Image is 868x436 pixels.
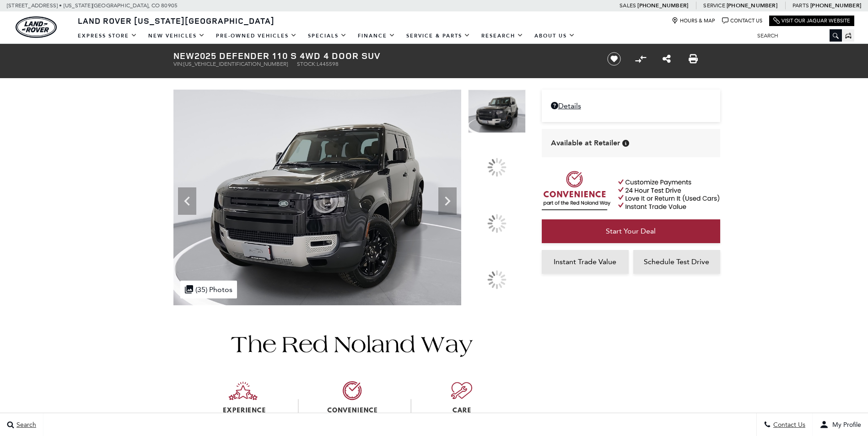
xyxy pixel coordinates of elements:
[542,219,720,243] a: Start Your Deal
[793,2,809,9] span: Parts
[722,17,762,24] a: Contact Us
[689,53,698,64] a: Print this New 2025 Defender 110 S 4WD 4 Door SUV
[16,16,57,38] a: land-rover
[352,28,401,44] a: Finance
[16,16,57,38] img: Land Rover
[542,278,720,422] iframe: YouTube video player
[554,257,616,266] span: Instant Trade Value
[810,2,861,9] a: [PHONE_NUMBER]
[542,250,629,274] a: Instant Trade Value
[72,28,581,44] nav: Main Navigation
[551,101,711,110] a: Details
[750,30,842,41] input: Search
[606,227,656,235] span: Start Your Deal
[173,49,194,62] strong: New
[173,90,461,305] img: New 2025 Santorini Black Land Rover S image 1
[829,421,861,429] span: My Profile
[7,2,178,9] a: [STREET_ADDRESS] • [US_STATE][GEOGRAPHIC_DATA], CO 80905
[771,421,805,429] span: Contact Us
[622,140,629,147] div: Vehicle is in stock and ready for immediate delivery. Due to demand, availability is subject to c...
[173,61,183,67] span: VIN:
[468,90,526,133] img: New 2025 Santorini Black Land Rover S image 1
[637,2,688,9] a: [PHONE_NUMBER]
[644,257,709,266] span: Schedule Test Drive
[180,281,237,298] div: (35) Photos
[183,61,288,67] span: [US_VEHICLE_IDENTIFICATION_NUMBER]
[210,28,302,44] a: Pre-Owned Vehicles
[633,250,720,274] a: Schedule Test Drive
[173,51,592,61] h1: 2025 Defender 110 S 4WD 4 Door SUV
[72,28,143,44] a: EXPRESS STORE
[551,138,620,148] span: Available at Retailer
[14,421,36,429] span: Search
[663,53,671,64] a: Share this New 2025 Defender 110 S 4WD 4 Door SUV
[297,61,317,67] span: Stock:
[401,28,476,44] a: Service & Parts
[72,15,280,26] a: Land Rover [US_STATE][GEOGRAPHIC_DATA]
[317,61,339,67] span: L445598
[529,28,581,44] a: About Us
[672,17,715,24] a: Hours & Map
[476,28,529,44] a: Research
[634,52,647,66] button: Compare vehicle
[604,52,624,66] button: Save vehicle
[703,2,725,9] span: Service
[78,15,275,26] span: Land Rover [US_STATE][GEOGRAPHIC_DATA]
[813,413,868,436] button: user-profile-menu
[773,17,850,24] a: Visit Our Jaguar Website
[143,28,210,44] a: New Vehicles
[302,28,352,44] a: Specials
[620,2,636,9] span: Sales
[727,2,777,9] a: [PHONE_NUMBER]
